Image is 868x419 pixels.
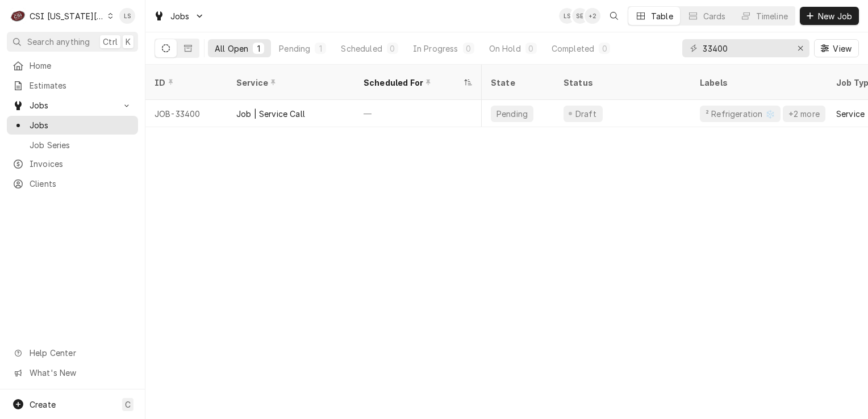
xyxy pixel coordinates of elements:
span: Home [30,60,132,72]
div: Service [836,108,865,120]
a: Go to Jobs [7,96,138,115]
span: Search anything [27,36,90,48]
div: CSI [US_STATE][GEOGRAPHIC_DATA] [30,10,105,22]
div: Scheduled [341,43,382,55]
button: View [814,39,859,57]
div: Status [564,77,679,89]
div: All Open [215,43,248,55]
div: LS [119,8,135,24]
span: K [126,36,131,48]
a: Invoices [7,154,138,173]
div: Scheduled For [364,77,461,89]
div: Pending [495,108,529,120]
span: Clients [30,178,132,190]
div: Service [236,77,343,89]
a: Estimates [7,76,138,95]
span: Help Center [30,347,131,359]
div: Cards [703,10,726,22]
div: On Hold [489,43,521,55]
div: ID [155,77,216,89]
div: 0 [465,43,472,55]
span: Jobs [30,119,132,131]
input: Keyword search [703,39,788,57]
div: Table [651,10,673,22]
div: Completed [552,43,594,55]
div: 0 [389,43,396,55]
button: Search anythingCtrlK [7,32,138,52]
div: 0 [528,43,535,55]
button: Open search [605,7,623,25]
span: C [125,399,131,410]
a: Clients [7,174,138,193]
span: Invoices [30,158,132,170]
div: + 2 [585,8,600,24]
span: Jobs [30,99,115,111]
div: 0 [601,43,608,55]
div: +2 more [787,108,821,120]
div: Lindsay Stover's Avatar [119,8,135,24]
span: Create [30,400,56,409]
span: Jobs [170,10,190,22]
button: Erase input [791,39,809,57]
a: Go to Jobs [149,7,209,26]
div: SE [572,8,588,24]
div: Timeline [756,10,788,22]
div: C [10,8,26,24]
a: Go to Help Center [7,343,138,362]
span: Ctrl [103,36,118,48]
div: 1 [255,43,262,55]
a: Home [7,56,138,75]
div: ² Refrigeration ❄️ [704,108,776,120]
div: In Progress [413,43,458,55]
div: Job | Service Call [236,108,305,120]
span: New Job [816,10,854,22]
div: — [354,100,482,127]
div: LS [559,8,575,24]
div: JOB-33400 [145,100,227,127]
div: Lindsay Stover's Avatar [559,8,575,24]
span: Estimates [30,79,132,91]
div: 1 [317,43,324,55]
a: Jobs [7,116,138,135]
div: Pending [279,43,310,55]
a: Go to What's New [7,363,138,382]
div: State [491,77,545,89]
a: Job Series [7,136,138,154]
div: Draft [574,108,598,120]
div: Steve Ethridge's Avatar [572,8,588,24]
button: New Job [800,7,859,25]
span: Job Series [30,139,132,151]
span: What's New [30,367,131,379]
div: CSI Kansas City's Avatar [10,8,26,24]
div: Labels [700,77,818,89]
span: View [831,43,854,55]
